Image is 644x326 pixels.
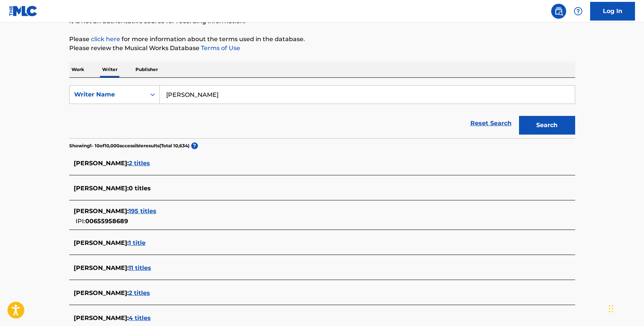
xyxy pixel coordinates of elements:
[69,142,189,149] p: Showing 1 - 10 of 10,000 accessible results (Total 10,634 )
[191,142,198,149] span: ?
[74,264,129,271] span: [PERSON_NAME] :
[129,207,156,215] span: 195 titles
[551,4,566,19] a: Public Search
[554,7,563,16] img: search
[129,314,151,322] span: 4 titles
[590,2,635,21] a: Log In
[609,298,613,320] div: Drag
[571,4,586,19] div: Help
[100,62,120,77] p: Writer
[69,62,86,77] p: Work
[129,264,151,271] span: 11 titles
[129,239,146,246] span: 1 title
[74,185,129,192] span: [PERSON_NAME] :
[74,314,129,322] span: [PERSON_NAME] :
[607,290,644,326] iframe: Chat Widget
[129,185,151,192] span: 0 titles
[129,160,150,167] span: 2 titles
[74,90,141,99] div: Writer Name
[133,62,160,77] p: Publisher
[199,44,240,52] a: Terms of Use
[574,7,583,16] img: help
[85,218,128,225] span: 00655958689
[519,116,575,135] button: Search
[74,207,129,215] span: [PERSON_NAME] :
[91,36,120,43] a: click here
[76,218,85,225] span: IPI:
[74,239,129,246] span: [PERSON_NAME] :
[129,289,150,296] span: 2 titles
[69,44,575,53] p: Please review the Musical Works Database
[9,6,38,16] img: MLC Logo
[69,35,575,44] p: Please for more information about the terms used in the database.
[467,115,515,132] a: Reset Search
[74,289,129,296] span: [PERSON_NAME] :
[74,160,129,167] span: [PERSON_NAME] :
[69,85,575,138] form: Search Form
